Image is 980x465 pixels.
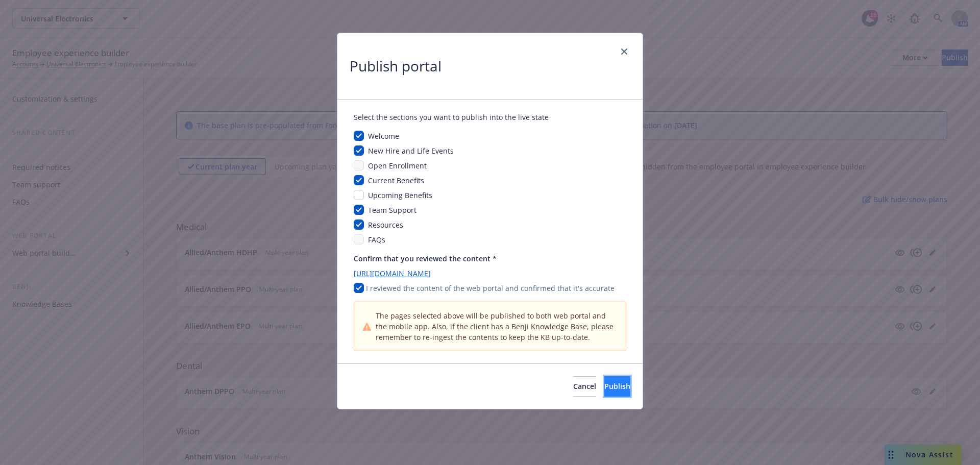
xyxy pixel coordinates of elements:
[368,131,399,141] span: Welcome
[604,381,630,391] span: Publish
[368,205,416,215] span: Team Support
[354,253,626,264] p: Confirm that you reviewed the content *
[604,376,630,397] button: Publish
[368,176,424,185] span: Current Benefits
[368,146,454,156] span: New Hire and Life Events
[573,381,596,391] span: Cancel
[368,190,432,200] span: Upcoming Benefits
[366,283,615,293] p: I reviewed the content of the web portal and confirmed that it's accurate
[350,55,442,78] h1: Publish portal
[354,112,626,123] div: Select the sections you want to publish into the live state
[618,45,630,58] a: close
[573,376,596,397] button: Cancel
[368,220,403,230] span: Resources
[376,310,618,342] span: The pages selected above will be published to both web portal and the mobile app. Also, if the cl...
[354,268,626,279] a: [URL][DOMAIN_NAME]
[368,235,385,244] span: FAQs
[368,161,427,170] span: Open Enrollment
